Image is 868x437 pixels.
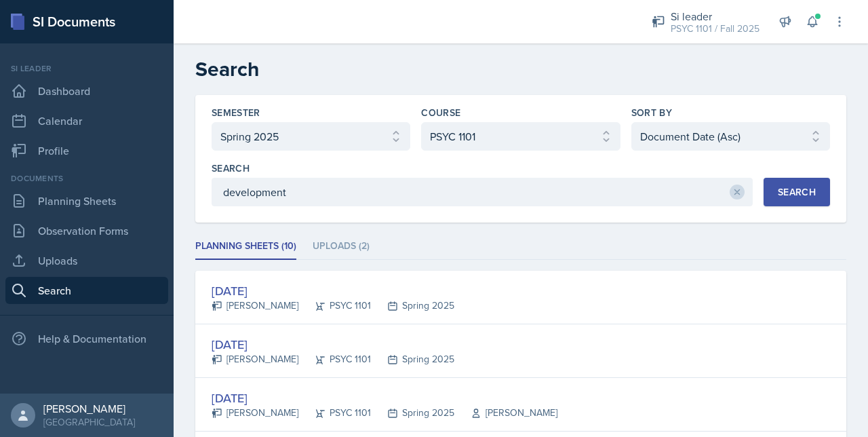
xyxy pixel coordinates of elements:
[5,137,168,164] a: Profile
[5,107,168,134] a: Calendar
[671,22,759,36] div: PSYC 1101 / Fall 2025
[5,77,168,104] a: Dashboard
[195,233,296,260] li: Planning Sheets (10)
[454,406,557,420] div: [PERSON_NAME]
[5,325,168,352] div: Help & Documentation
[371,352,454,366] div: Spring 2025
[5,187,168,214] a: Planning Sheets
[778,187,816,197] div: Search
[371,406,454,420] div: Spring 2025
[212,352,298,366] div: [PERSON_NAME]
[212,161,250,175] label: Search
[212,178,753,206] input: Enter search phrase
[298,299,371,313] div: PSYC 1101
[421,106,460,119] label: Course
[212,406,298,420] div: [PERSON_NAME]
[298,352,371,366] div: PSYC 1101
[5,277,168,304] a: Search
[5,247,168,274] a: Uploads
[212,299,298,313] div: [PERSON_NAME]
[43,402,135,415] div: [PERSON_NAME]
[313,233,370,260] li: Uploads (2)
[5,62,168,75] div: Si leader
[631,106,672,119] label: Sort By
[371,299,454,313] div: Spring 2025
[5,172,168,185] div: Documents
[212,335,454,354] div: [DATE]
[195,57,846,81] h2: Search
[212,389,557,407] div: [DATE]
[5,217,168,244] a: Observation Forms
[298,406,371,420] div: PSYC 1101
[671,8,759,24] div: Si leader
[212,282,454,300] div: [DATE]
[212,106,260,119] label: Semester
[764,178,830,206] button: Search
[43,415,135,429] div: [GEOGRAPHIC_DATA]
